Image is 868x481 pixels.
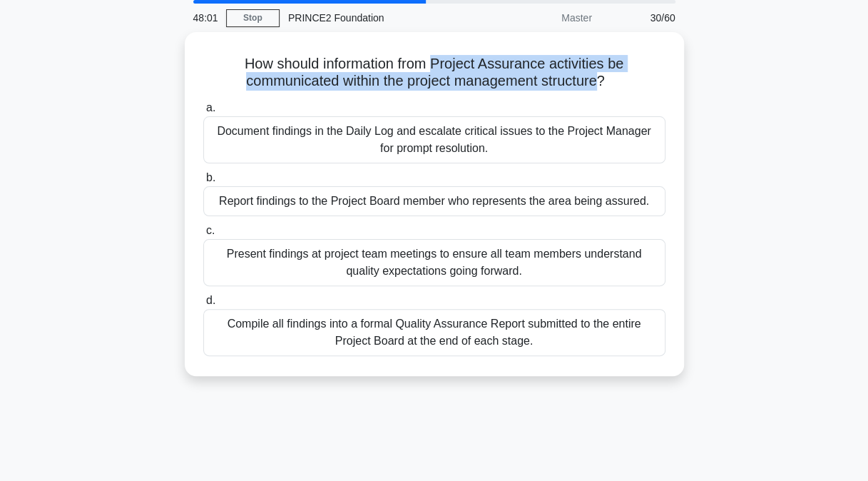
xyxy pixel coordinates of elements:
div: Compile all findings into a formal Quality Assurance Report submitted to the entire Project Board... [203,309,665,356]
span: a. [206,101,215,113]
span: d. [206,294,215,306]
div: PRINCE2 Foundation [280,4,476,32]
div: Document findings in the Daily Log and escalate critical issues to the Project Manager for prompt... [203,116,665,163]
div: Master [476,4,601,32]
div: Report findings to the Project Board member who represents the area being assured. [203,186,665,216]
span: b. [206,171,215,183]
span: c. [206,224,215,236]
div: 30/60 [601,4,684,32]
div: Present findings at project team meetings to ensure all team members understand quality expectati... [203,239,665,286]
a: Stop [226,9,280,27]
h5: How should information from Project Assurance activities be communicated within the project manag... [202,55,667,91]
div: 48:01 [185,4,226,32]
